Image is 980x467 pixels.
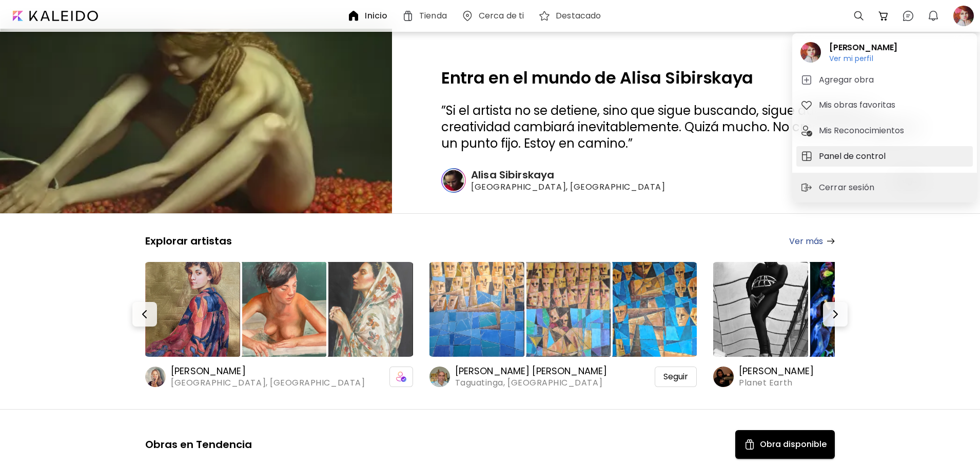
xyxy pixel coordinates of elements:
[796,177,881,198] button: sign-outCerrar sesión
[796,146,973,167] button: tabPanel de control
[800,150,813,163] img: tab
[796,95,973,115] button: tabMis obras favoritas
[796,120,973,141] button: tabMis Reconocimientos
[819,150,889,163] h5: Panel de control
[800,99,813,111] img: tab
[796,70,973,90] button: tabAgregar obra
[819,74,877,86] h5: Agregar obra
[829,54,897,63] h6: Ver mi perfil
[800,74,813,86] img: tab
[800,181,813,194] img: sign-out
[819,125,907,137] h5: Mis Reconocimientos
[819,99,898,111] h5: Mis obras favoritas
[800,125,813,137] img: tab
[829,42,897,54] h2: [PERSON_NAME]
[819,181,877,194] p: Cerrar sesión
